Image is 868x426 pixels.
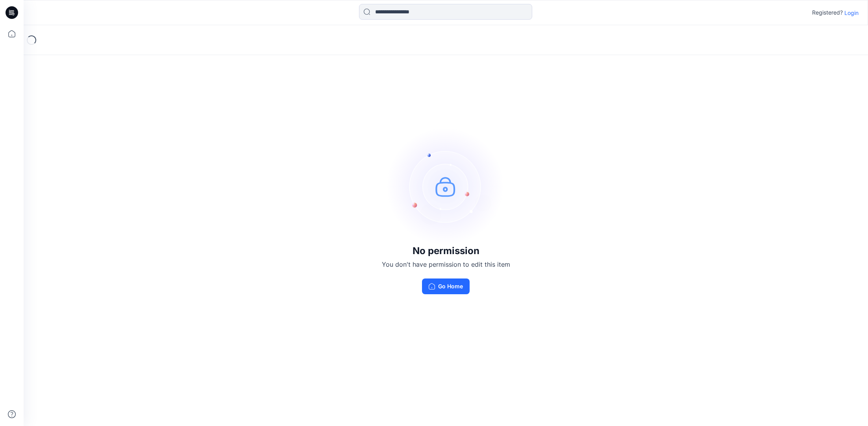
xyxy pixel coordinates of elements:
p: You don't have permission to edit this item [382,260,510,269]
p: Login [844,9,859,17]
img: no-perm.svg [387,127,505,245]
p: Registered? [812,8,843,17]
button: Go Home [422,278,470,294]
h3: No permission [382,245,510,256]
